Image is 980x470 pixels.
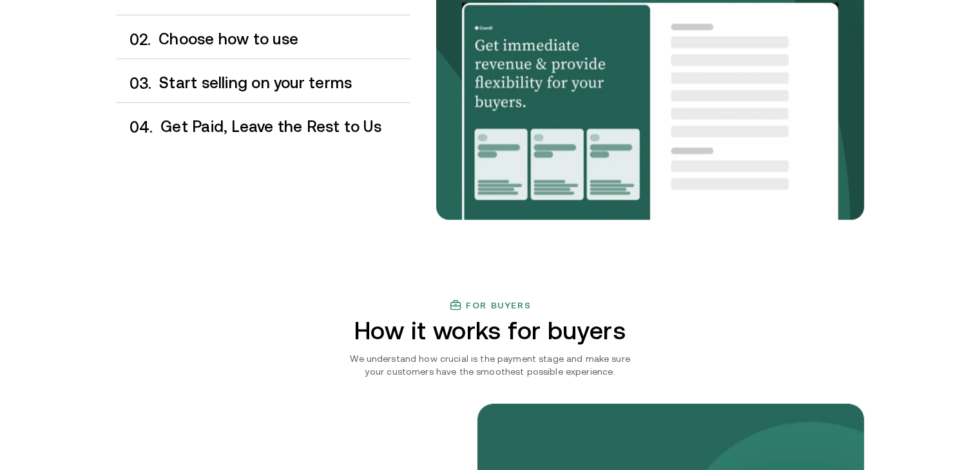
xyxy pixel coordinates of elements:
[344,352,637,378] p: We understand how crucial is the payment stage and make sure your customers have the smoothest po...
[462,3,838,220] img: Your payments collected on time.
[117,118,153,135] div: 0 4 .
[117,74,152,91] div: 0 3 .
[449,299,462,312] img: finance
[117,30,151,48] div: 0 2 .
[159,74,410,91] h3: Start selling on your terms
[466,300,531,310] h3: For buyers
[302,317,678,344] h2: How it works for buyers
[159,30,410,47] h3: Choose how to use
[160,118,410,135] h3: Get Paid, Leave the Rest to Us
